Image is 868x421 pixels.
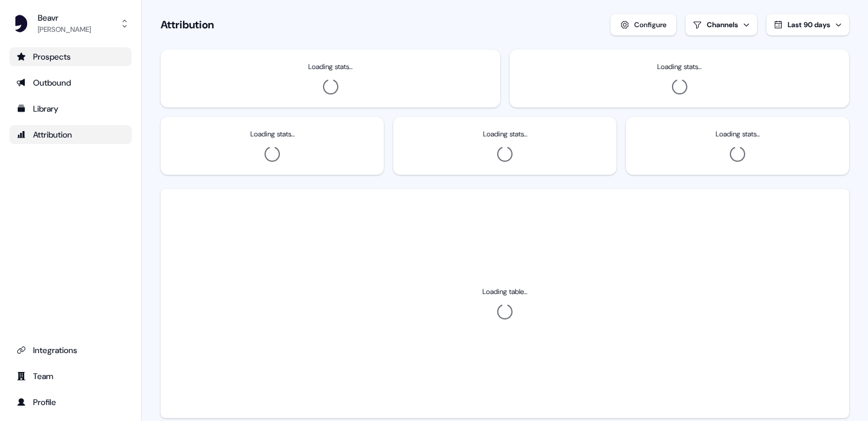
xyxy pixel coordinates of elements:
[766,14,849,35] button: Last 90 days
[38,12,91,24] div: Beavr
[9,393,132,412] a: Go to profile
[161,18,214,32] h1: Attribution
[9,341,132,360] a: Go to integrations
[17,396,125,408] div: Profile
[9,125,132,144] a: Go to attribution
[483,128,527,140] h3: Loading stats...
[482,286,527,298] div: Loading table...
[17,344,125,356] div: Integrations
[17,77,125,89] div: Outbound
[788,20,830,30] span: Last 90 days
[611,14,676,35] button: Configure
[657,61,701,73] h3: Loading stats...
[38,24,91,35] div: [PERSON_NAME]
[686,14,757,35] button: Channels
[308,61,353,73] h3: Loading stats...
[17,51,125,63] div: Prospects
[17,129,125,141] div: Attribution
[634,19,667,31] div: Configure
[9,73,132,92] a: Go to outbound experience
[250,128,295,140] h3: Loading stats...
[9,99,132,118] a: Go to templates
[707,19,738,30] div: Channels
[17,370,125,382] div: Team
[9,367,132,386] a: Go to team
[716,128,760,140] h3: Loading stats...
[9,47,132,66] a: Go to prospects
[17,103,125,115] div: Library
[9,9,132,38] button: Beavr[PERSON_NAME]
